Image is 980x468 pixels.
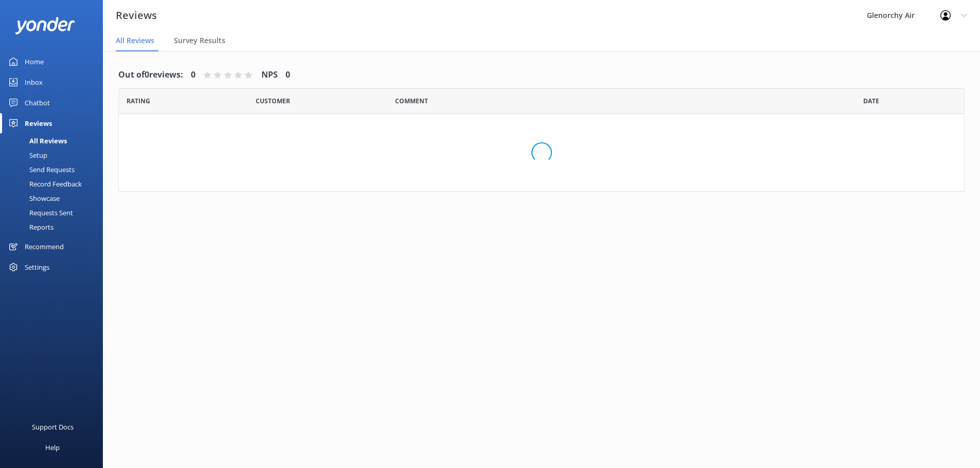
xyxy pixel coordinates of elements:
[6,191,60,205] div: Showcase
[6,134,103,148] a: All Reviews
[6,205,73,220] div: Requests Sent
[15,17,75,34] img: yonder-white-logo.png
[25,72,43,92] div: Inbox
[261,68,278,82] h4: NPS
[25,257,49,277] div: Settings
[25,236,64,257] div: Recommend
[6,162,75,177] div: Send Requests
[395,96,428,106] span: Question
[6,177,103,191] a: Record Feedback
[25,51,44,72] div: Home
[286,68,290,82] h4: 0
[25,92,50,113] div: Chatbot
[25,113,52,134] div: Reviews
[256,96,290,106] span: Date
[174,35,225,46] span: Survey Results
[6,177,82,191] div: Record Feedback
[6,148,47,162] div: Setup
[6,134,67,148] div: All Reviews
[6,148,103,162] a: Setup
[191,68,195,82] h4: 0
[116,7,157,24] h3: Reviews
[6,205,103,220] a: Requests Sent
[6,162,103,177] a: Send Requests
[863,96,879,106] span: Date
[6,220,103,234] a: Reports
[45,437,60,458] div: Help
[116,35,154,46] span: All Reviews
[6,220,54,234] div: Reports
[127,96,150,106] span: Date
[6,191,103,205] a: Showcase
[32,417,74,437] div: Support Docs
[118,68,183,82] h4: Out of 0 reviews:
